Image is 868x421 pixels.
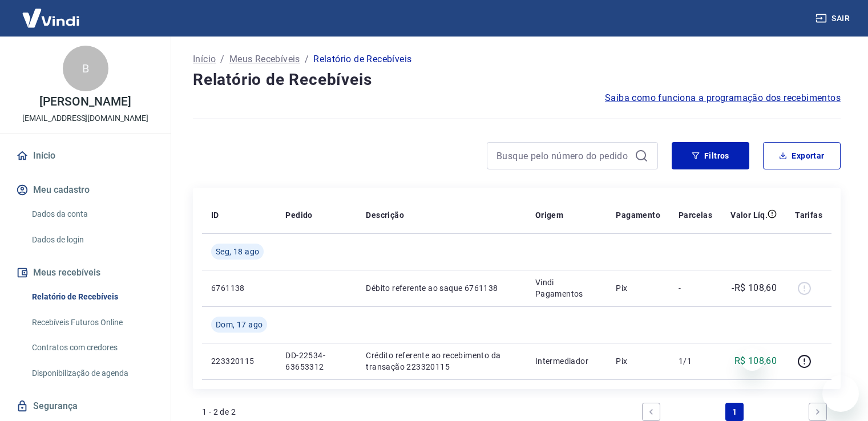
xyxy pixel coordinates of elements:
[14,394,157,419] a: Segurança
[642,403,660,421] a: Previous page
[211,209,219,221] p: ID
[672,142,749,169] button: Filtros
[813,8,854,29] button: Sair
[535,355,598,367] p: Intermediador
[39,96,131,108] p: [PERSON_NAME]
[616,355,660,367] p: Pix
[14,177,157,203] button: Meu cadastro
[366,282,516,294] p: Débito referente ao saque 6761138
[27,203,157,226] a: Dados da conta
[732,281,777,295] p: -R$ 108,60
[211,355,267,367] p: 223320115
[679,209,712,221] p: Parcelas
[496,147,630,164] input: Busque pelo número do pedido
[730,209,768,221] p: Valor Líq.
[305,52,309,66] p: /
[741,348,764,371] iframe: Fechar mensagem
[535,277,598,299] p: Vindi Pagamentos
[63,46,108,91] div: B
[220,52,224,66] p: /
[202,406,236,418] p: 1 - 2 de 2
[795,209,822,221] p: Tarifas
[229,52,300,66] a: Meus Recebíveis
[285,350,348,373] p: DD-22534-63653312
[193,52,216,66] a: Início
[216,246,259,257] span: Seg, 18 ago
[211,282,267,294] p: 6761138
[27,362,157,385] a: Disponibilização de agenda
[763,142,841,169] button: Exportar
[616,209,660,221] p: Pagamento
[285,209,312,221] p: Pedido
[734,354,777,368] p: R$ 108,60
[22,112,148,124] p: [EMAIL_ADDRESS][DOMAIN_NAME]
[27,285,157,309] a: Relatório de Recebíveis
[605,91,841,105] a: Saiba como funciona a programação dos recebimentos
[366,209,404,221] p: Descrição
[27,228,157,252] a: Dados de login
[14,1,88,35] img: Vindi
[679,355,712,367] p: 1/1
[216,319,263,330] span: Dom, 17 ago
[822,375,859,412] iframe: Botão para abrir a janela de mensagens
[725,403,744,421] a: Page 1 is your current page
[535,209,563,221] p: Origem
[679,282,712,294] p: -
[14,260,157,285] button: Meus recebíveis
[193,68,841,91] h4: Relatório de Recebíveis
[616,282,660,294] p: Pix
[27,336,157,359] a: Contratos com credores
[366,350,516,373] p: Crédito referente ao recebimento da transação 223320115
[313,52,411,66] p: Relatório de Recebíveis
[14,143,157,168] a: Início
[27,311,157,334] a: Recebíveis Futuros Online
[809,403,827,421] a: Next page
